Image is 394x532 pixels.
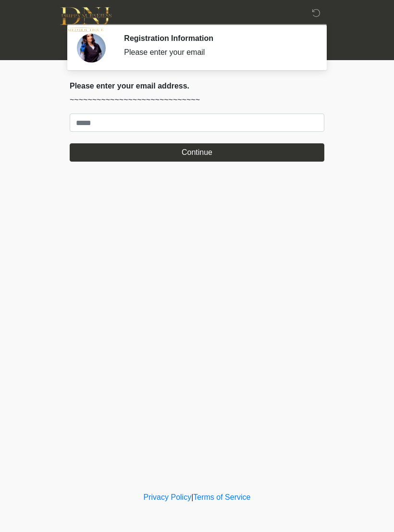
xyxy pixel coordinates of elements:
[144,493,192,501] a: Privacy Policy
[124,47,310,58] div: Please enter your email
[70,143,324,162] button: Continue
[70,81,324,90] h2: Please enter your email address.
[191,493,193,501] a: |
[70,94,324,106] p: ~~~~~~~~~~~~~~~~~~~~~~~~~~~~~
[77,34,106,63] img: Agent Avatar
[60,7,111,32] img: DNJ Med Boutique Logo
[193,493,250,501] a: Terms of Service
